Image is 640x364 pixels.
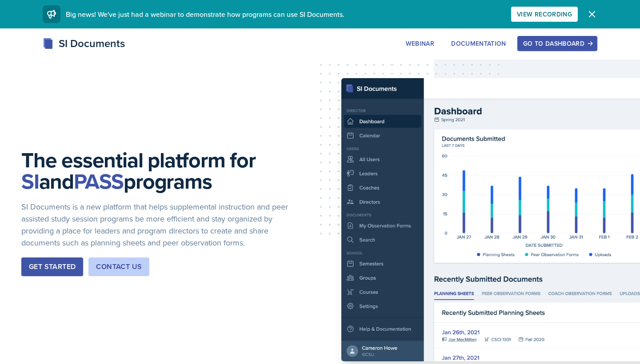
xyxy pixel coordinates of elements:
[43,36,125,51] div: SI Documents
[511,7,578,22] button: View Recording
[66,9,344,19] span: Big news! We've just had a webinar to demonstrate how programs can use SI Documents.
[517,11,572,18] div: View Recording
[400,36,440,51] button: Webinar
[88,257,149,276] button: Contact Us
[406,40,434,47] div: Webinar
[451,40,506,47] div: Documentation
[517,36,597,51] button: Go to Dashboard
[21,257,83,276] button: Get Started
[96,261,142,272] div: Contact Us
[29,261,76,272] div: Get Started
[523,40,592,47] div: Go to Dashboard
[445,36,512,51] button: Documentation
